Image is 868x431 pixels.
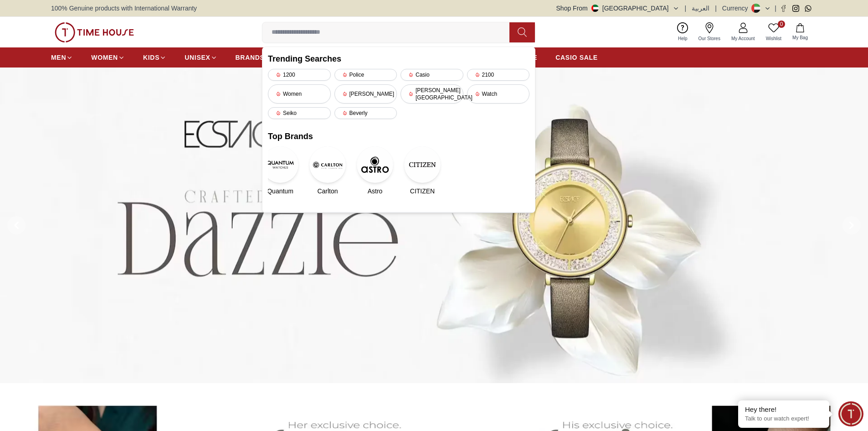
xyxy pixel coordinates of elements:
img: CITIZEN [404,146,441,183]
div: 2100 [467,69,530,81]
span: MEN [51,53,66,62]
a: 0Wishlist [760,21,787,44]
img: ... [55,22,134,42]
span: UNISEX [185,53,210,62]
span: Help [674,35,691,42]
div: Women [268,84,331,104]
div: Beverly [334,107,397,119]
span: Wishlist [762,35,785,42]
span: Our Stores [695,35,724,42]
h2: Trending Searches [268,52,529,65]
div: Hey there! [745,405,822,414]
span: 0 [778,21,785,28]
a: Help [673,21,693,44]
a: KIDS [143,49,166,66]
span: Carlton [317,187,338,196]
a: BRANDS [236,49,265,66]
a: CITIZENCITIZEN [410,146,435,196]
div: Casio [401,69,463,81]
a: Our Stores [693,21,726,44]
span: My Account [728,35,759,42]
span: WOMEN [91,53,118,62]
span: 100% Genuine products with International Warranty [51,4,197,13]
button: My Bag [787,21,813,43]
div: Police [334,69,397,81]
span: Astro [368,187,383,196]
div: Watch [467,84,530,104]
img: Carlton [309,146,346,183]
a: UNISEX [185,49,217,66]
a: AstroAstro [363,146,387,196]
a: MEN [51,49,73,66]
div: [PERSON_NAME] [334,84,397,104]
a: Facebook [780,5,787,12]
h2: Top Brands [268,130,529,143]
img: United Arab Emirates [591,5,599,12]
span: | [775,4,776,13]
span: BRANDS [236,53,265,62]
a: Instagram [792,5,799,12]
span: KIDS [143,53,159,62]
p: Talk to our watch expert! [745,415,822,423]
a: QuantumQuantum [268,146,293,196]
div: [PERSON_NAME][GEOGRAPHIC_DATA] [401,84,463,104]
a: WOMEN [91,49,125,66]
span: CITIZEN [410,187,435,196]
button: Shop From[GEOGRAPHIC_DATA] [556,4,679,13]
a: Whatsapp [805,5,812,12]
span: | [715,4,717,13]
img: Astro [357,146,393,183]
span: CASIO SALE [555,53,598,62]
div: Seiko [268,107,331,119]
a: CASIO SALE [555,49,598,66]
div: Chat Widget [838,401,863,426]
span: | [685,4,687,13]
button: العربية [692,4,709,13]
a: CarltonCarlton [315,146,340,196]
div: Currency [722,4,752,13]
span: Quantum [267,187,293,196]
img: Quantum [262,146,298,183]
div: 1200 [268,69,331,81]
span: My Bag [789,34,812,41]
